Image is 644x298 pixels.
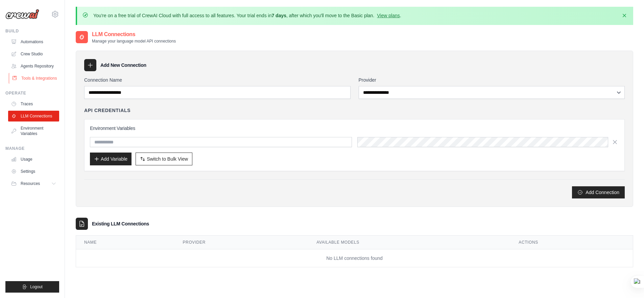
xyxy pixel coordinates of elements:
td: No LLM connections found [76,249,633,267]
span: Resources [21,181,40,186]
p: You're on a free trial of CrewAI Cloud with full access to all features. Your trial ends in , aft... [93,12,401,19]
button: Resources [8,178,59,189]
button: Add Connection [572,186,625,198]
label: Provider [359,77,625,83]
h2: LLM Connections [92,30,176,38]
h3: Existing LLM Connections [92,220,149,227]
p: Manage your language model API connections [92,38,176,44]
div: Operate [5,90,59,96]
a: Agents Repository [8,61,59,72]
a: Traces [8,99,59,109]
h4: API Credentials [84,107,130,114]
a: Tools & Integrations [9,73,60,84]
a: View plans [377,13,400,18]
div: Manage [5,146,59,151]
a: Crew Studio [8,49,59,59]
a: Usage [8,154,59,165]
h3: Add New Connection [100,62,146,69]
div: Build [5,28,59,34]
a: Settings [8,166,59,177]
h3: Environment Variables [90,125,619,132]
img: Logo [5,9,39,19]
th: Provider [175,236,309,249]
th: Available Models [308,236,510,249]
button: Logout [5,281,59,293]
th: Name [76,236,175,249]
button: Switch to Bulk View [136,153,192,165]
span: Switch to Bulk View [147,156,188,162]
a: Environment Variables [8,123,59,139]
a: LLM Connections [8,111,59,121]
label: Connection Name [84,77,351,83]
button: Add Variable [90,153,132,165]
span: Logout [30,284,43,290]
strong: 7 days [271,13,286,18]
a: Automations [8,36,59,47]
th: Actions [510,236,633,249]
